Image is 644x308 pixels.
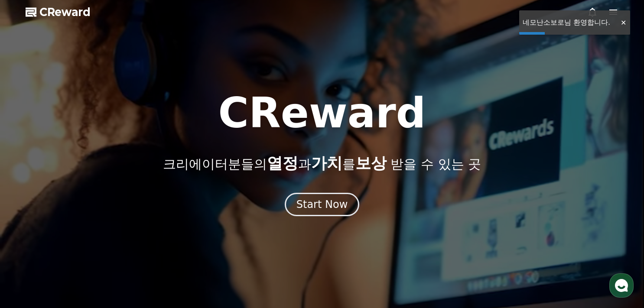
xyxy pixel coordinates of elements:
[296,198,348,211] div: Start Now
[39,5,91,19] span: CReward
[267,154,298,172] span: 열정
[3,236,57,258] a: 홈
[27,249,33,256] span: 홈
[112,236,166,258] a: 설정
[285,201,360,210] a: Start Now
[26,5,91,19] a: CReward
[285,193,360,216] button: Start Now
[57,236,112,258] a: 대화
[218,92,426,134] h1: CReward
[163,155,481,172] p: 크리에이터분들의 과 를 받을 수 있는 곳
[134,249,144,256] span: 설정
[355,154,387,172] span: 보상
[311,154,342,172] span: 가치
[79,250,90,256] span: 대화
